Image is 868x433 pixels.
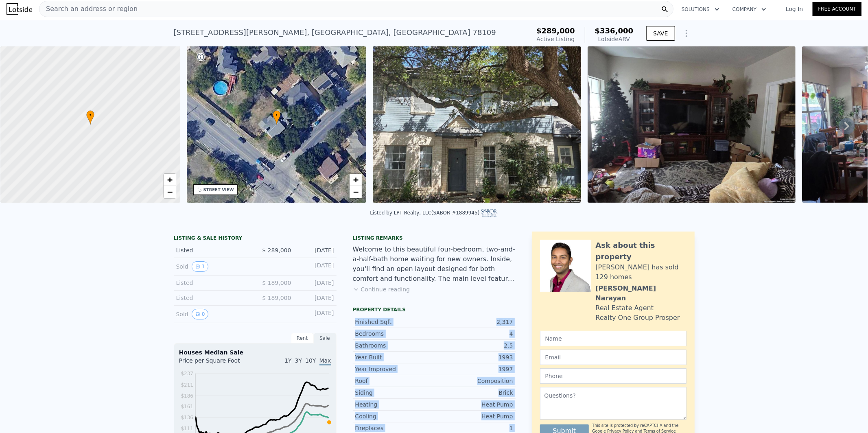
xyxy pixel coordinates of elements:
div: Heat Pump [434,400,513,409]
div: [DATE] [298,261,334,272]
span: $ 189,000 [262,280,291,286]
div: • [273,110,281,125]
div: [PERSON_NAME] Narayan [596,284,687,303]
span: + [353,175,359,185]
a: Log In [776,5,813,13]
div: 2,317 [434,318,513,326]
button: SAVE [646,26,675,41]
img: Sale: 167359724 Parcel: 106511477 [588,46,796,203]
div: Listed [176,246,249,254]
div: Year Improved [355,365,434,373]
div: [PERSON_NAME] has sold 129 homes [596,262,687,282]
span: • [273,112,281,119]
span: − [167,187,172,197]
tspan: $237 [181,371,193,376]
input: Name [540,331,687,346]
button: View historical data [192,309,209,319]
input: Email [540,350,687,365]
span: • [86,112,94,119]
div: [DATE] [298,279,334,287]
div: STREET VIEW [203,187,234,193]
div: 1993 [434,353,513,361]
div: Realty One Group Prosper [596,313,680,323]
span: − [353,187,359,197]
div: Houses Median Sale [179,348,331,356]
span: + [167,175,172,185]
div: Heat Pump [434,412,513,420]
a: Zoom in [164,174,176,186]
img: SABOR Logo [481,209,498,217]
div: LISTING & SALE HISTORY [174,235,337,243]
tspan: $136 [181,415,193,420]
div: Real Estate Agent [596,303,654,313]
div: Fireplaces [355,424,434,432]
tspan: $211 [181,382,193,388]
div: [DATE] [298,294,334,302]
span: $336,000 [595,26,634,35]
div: Heating [355,400,434,409]
tspan: $111 [181,426,193,431]
div: Price per Square Foot [179,356,255,370]
div: Composition [434,377,513,385]
img: Sale: 167359724 Parcel: 106511477 [373,46,581,203]
div: Listed [176,294,249,302]
span: $289,000 [536,26,575,35]
a: Zoom out [350,186,362,198]
div: Sold [176,309,249,319]
a: Zoom in [350,174,362,186]
div: Listing remarks [353,235,516,241]
div: Property details [353,306,516,313]
div: [STREET_ADDRESS][PERSON_NAME] , [GEOGRAPHIC_DATA] , [GEOGRAPHIC_DATA] 78109 [174,27,496,38]
span: 10Y [305,357,316,364]
div: Year Built [355,353,434,361]
a: Zoom out [164,186,176,198]
div: Bathrooms [355,341,434,350]
span: 3Y [295,357,302,364]
div: Rent [291,333,314,343]
div: Lotside ARV [595,35,634,43]
div: 4 [434,330,513,338]
input: Phone [540,368,687,384]
a: Free Account [813,2,861,16]
div: Sold [176,261,249,272]
div: Roof [355,377,434,385]
button: View historical data [192,261,209,272]
div: Welcome to this beautiful four-bedroom, two-and-a-half-bath home waiting for new owners. Inside, ... [353,245,516,284]
div: [DATE] [298,246,334,254]
div: 2.5 [434,341,513,350]
div: • [86,110,94,125]
button: Company [726,2,773,17]
button: Show Options [678,25,695,42]
div: Cooling [355,412,434,420]
div: Ask about this property [596,240,687,262]
span: Search an address or region [39,4,138,14]
div: Listed [176,279,249,287]
button: Solutions [675,2,726,17]
span: $ 189,000 [262,295,291,301]
div: 1 [434,424,513,432]
div: Bedrooms [355,330,434,338]
span: Max [319,357,331,365]
img: Lotside [7,3,32,15]
span: Active Listing [537,36,575,42]
div: Brick [434,389,513,397]
span: 1Y [284,357,291,364]
tspan: $186 [181,393,193,399]
div: [DATE] [298,309,334,319]
div: 1997 [434,365,513,373]
span: $ 289,000 [262,247,291,254]
div: Sale [314,333,337,343]
tspan: $161 [181,404,193,409]
div: Siding [355,389,434,397]
button: Continue reading [353,285,410,293]
div: Listed by LPT Realty, LLC (SABOR #1889945) [370,210,498,216]
div: Finished Sqft [355,318,434,326]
